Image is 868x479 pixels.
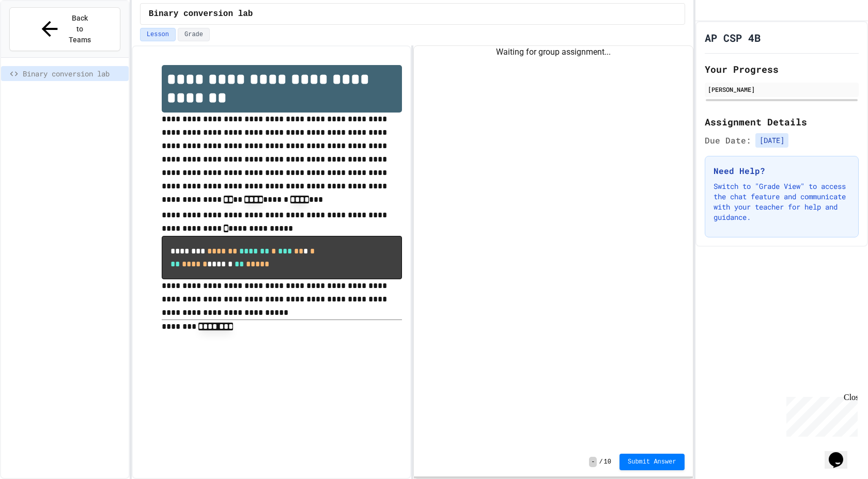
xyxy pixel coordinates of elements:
span: - [589,457,597,467]
div: Waiting for group assignment... [414,46,692,58]
iframe: chat widget [825,438,858,469]
span: [DATE] [755,133,788,148]
span: / [599,458,602,466]
h3: Need Help? [714,165,850,177]
p: Switch to "Grade View" to access the chat feature and communicate with your teacher for help and ... [714,181,850,222]
button: Grade [178,28,210,41]
span: 10 [604,458,611,466]
button: Back to Teams [9,7,120,51]
span: Due Date: [705,134,751,147]
h2: Your Progress [705,62,859,76]
iframe: chat widget [782,393,858,437]
span: Back to Teams [68,13,92,45]
button: Lesson [140,28,176,41]
div: Chat with us now!Close [4,4,71,66]
span: Submit Answer [628,458,676,466]
button: Submit Answer [619,454,685,470]
span: Binary conversion lab [149,8,253,20]
div: [PERSON_NAME] [708,85,856,94]
h2: Assignment Details [705,115,859,129]
h1: AP CSP 4B [705,30,761,45]
span: Binary conversion lab [23,68,125,79]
